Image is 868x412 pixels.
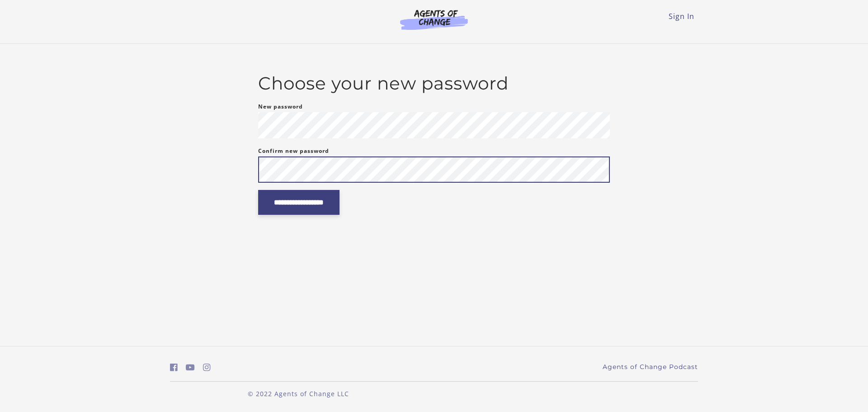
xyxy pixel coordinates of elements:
[258,73,610,94] h2: Choose your new password
[186,361,195,374] a: https://www.youtube.com/c/AgentsofChangeTestPrepbyMeaganMitchell (Open in a new window)
[170,389,427,398] p: © 2022 Agents of Change LLC
[203,361,211,374] a: https://www.instagram.com/agentsofchangeprep/ (Open in a new window)
[669,11,694,21] a: Sign In
[186,363,195,372] i: https://www.youtube.com/c/AgentsofChangeTestPrepbyMeaganMitchell (Open in a new window)
[603,362,698,372] a: Agents of Change Podcast
[258,101,303,112] label: New password
[203,363,211,372] i: https://www.instagram.com/agentsofchangeprep/ (Open in a new window)
[258,146,329,156] label: Confirm new password
[391,9,477,30] img: Agents of Change Logo
[170,361,178,374] a: https://www.facebook.com/groups/aswbtestprep (Open in a new window)
[170,363,178,372] i: https://www.facebook.com/groups/aswbtestprep (Open in a new window)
